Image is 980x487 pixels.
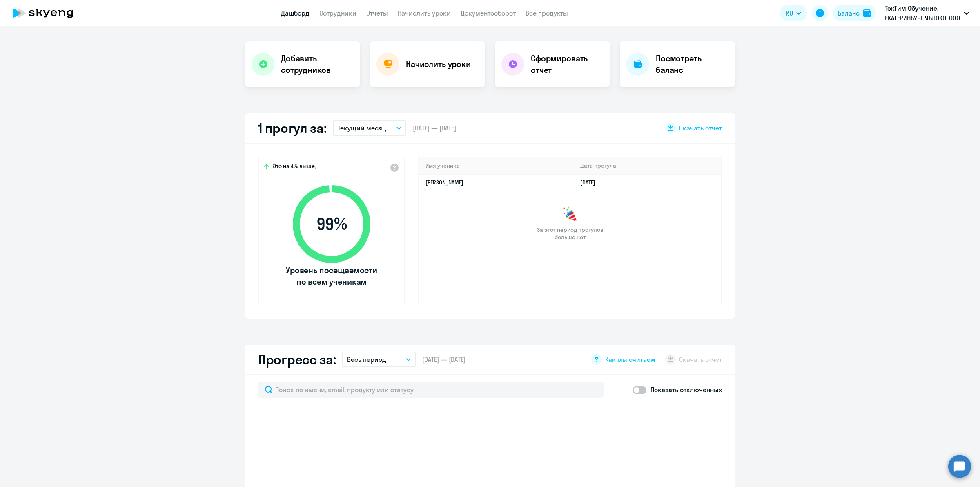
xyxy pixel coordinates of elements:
button: Весь период [342,352,416,367]
a: Отчеты [366,9,388,17]
span: 99 % [285,214,379,234]
span: За этот период прогулов больше нет [536,226,604,241]
a: Дашборд [281,9,310,17]
span: RU [786,8,793,18]
h2: Прогресс за: [258,351,336,368]
h2: 1 прогул за: [258,120,326,136]
span: Уровень посещаемости по всем ученикам [285,265,379,287]
button: Текущий месяц [333,120,406,136]
a: [DATE] [580,179,602,186]
p: Весь период [347,355,386,364]
button: ТэкТим Обучение, ЕКАТЕРИНБУРГ ЯБЛОКО, ООО [881,3,973,23]
span: [DATE] — [DATE] [422,355,465,364]
h4: Добавить сотрудников [281,53,354,76]
th: Дата прогула [574,157,721,174]
p: Показать отключенных [650,385,722,395]
span: Скачать отчет [679,123,722,132]
span: Как мы считаем [605,355,655,364]
a: Начислить уроки [398,9,451,17]
button: Балансbalance [833,5,876,21]
img: balance [863,9,871,17]
th: Имя ученика [419,157,574,174]
a: Сотрудники [319,9,356,17]
a: Все продукты [526,9,568,17]
div: Баланс [838,8,860,18]
img: congrats [562,206,578,223]
input: Поиск по имени, email, продукту или статусу [258,382,604,398]
h4: Посмотреть баланс [656,53,728,76]
span: [DATE] — [DATE] [413,123,456,132]
a: [PERSON_NAME] [425,179,463,186]
button: RU [780,5,807,21]
p: ТэкТим Обучение, ЕКАТЕРИНБУРГ ЯБЛОКО, ООО [885,3,961,23]
a: Документооборот [461,9,516,17]
h4: Начислить уроки [406,58,471,70]
p: Текущий месяц [338,123,386,133]
h4: Сформировать отчет [531,53,604,76]
span: Это на 4% выше, [273,162,316,172]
